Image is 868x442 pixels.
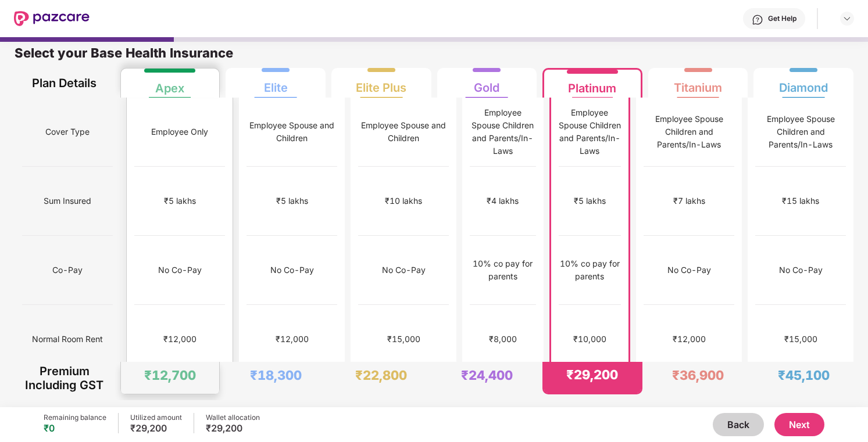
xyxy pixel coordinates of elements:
[644,113,734,151] div: Employee Spouse Children and Parents/In-Laws
[158,264,202,276] div: No Co-Pay
[779,71,828,95] div: Diamond
[356,71,406,95] div: Elite Plus
[752,14,763,26] img: svg+xml;base64,PHN2ZyBpZD0iSGVscC0zMngzMiIgeG1sbnM9Imh0dHA6Ly93d3cudzMub3JnLzIwMDAvc3ZnIiB3aWR0aD...
[264,71,288,95] div: Elite
[355,367,407,383] div: ₹22,800
[489,333,517,346] div: ₹8,000
[573,333,606,346] div: ₹10,000
[461,367,513,383] div: ₹24,400
[713,413,764,436] button: Back
[474,71,499,95] div: Gold
[574,195,606,207] div: ₹5 lakhs
[358,119,449,145] div: Employee Spouse and Children
[470,257,536,283] div: 10% co pay for parents
[842,14,852,23] img: svg+xml;base64,PHN2ZyBpZD0iRHJvcGRvd24tMzJ4MzIiIHhtbG5zPSJodHRwOi8vd3d3LnczLm9yZy8yMDAwL3N2ZyIgd2...
[155,72,184,95] div: Apex
[52,259,83,281] span: Co-Pay
[44,422,106,434] div: ₹0
[755,113,846,151] div: Employee Spouse Children and Parents/In-Laws
[14,11,90,26] img: New Pazcare Logo
[22,362,107,394] div: Premium Including GST
[774,413,824,436] button: Next
[22,68,107,98] div: Plan Details
[45,121,90,143] span: Cover Type
[672,367,724,383] div: ₹36,900
[559,257,621,283] div: 10% co pay for parents
[130,422,182,434] div: ₹29,200
[276,333,309,346] div: ₹12,000
[270,264,314,276] div: No Co-Pay
[206,422,260,434] div: ₹29,200
[470,106,536,157] div: Employee Spouse Children and Parents/In-Laws
[387,333,420,346] div: ₹15,000
[768,14,796,23] div: Get Help
[32,328,103,350] span: Normal Room Rent
[667,264,711,276] div: No Co-Pay
[144,367,196,383] div: ₹12,700
[276,195,308,207] div: ₹5 lakhs
[206,413,260,422] div: Wallet allocation
[779,264,823,276] div: No Co-Pay
[673,333,706,346] div: ₹12,000
[674,71,722,95] div: Titanium
[44,190,91,212] span: Sum Insured
[151,125,208,138] div: Employee Only
[782,195,819,207] div: ₹15 lakhs
[250,367,302,383] div: ₹18,300
[673,195,705,207] div: ₹7 lakhs
[15,45,853,68] div: Select your Base Health Insurance
[784,333,817,346] div: ₹15,000
[163,333,197,346] div: ₹12,000
[487,195,519,207] div: ₹4 lakhs
[566,366,618,383] div: ₹29,200
[559,106,621,157] div: Employee Spouse Children and Parents/In-Laws
[44,413,106,422] div: Remaining balance
[130,413,182,422] div: Utilized amount
[382,264,426,276] div: No Co-Pay
[778,367,830,383] div: ₹45,100
[568,72,616,95] div: Platinum
[247,119,337,145] div: Employee Spouse and Children
[164,195,196,207] div: ₹5 lakhs
[385,195,422,207] div: ₹10 lakhs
